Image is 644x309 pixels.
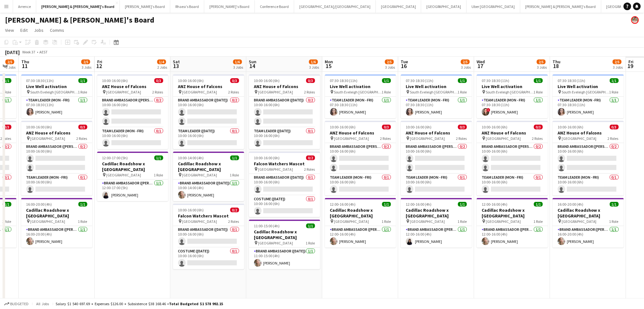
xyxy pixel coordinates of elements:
[421,0,467,13] button: [GEOGRAPHIC_DATA]
[13,0,36,13] button: Arrence
[3,300,30,307] button: Budgeted
[10,302,29,306] span: Budgeted
[36,0,120,13] button: [PERSON_NAME] & [PERSON_NAME]'s Board
[170,0,204,13] button: Rhaea's Board
[56,301,223,306] div: Salary $1 540 697.69 + Expenses $126.00 + Subsistence $38 168.46 =
[631,16,639,24] app-user-avatar: Arrence Torres
[204,0,255,13] button: [PERSON_NAME]'s Board
[467,0,520,13] button: Uber [GEOGRAPHIC_DATA]
[120,0,170,13] button: [PERSON_NAME]'s Board
[294,0,376,13] button: [GEOGRAPHIC_DATA]/[GEOGRAPHIC_DATA]
[376,0,421,13] button: [GEOGRAPHIC_DATA]
[520,0,601,13] button: [PERSON_NAME] & [PERSON_NAME]'s Board
[35,301,50,306] span: All jobs
[169,301,223,306] span: Total Budgeted $1 578 992.15
[255,0,294,13] button: Conference Board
